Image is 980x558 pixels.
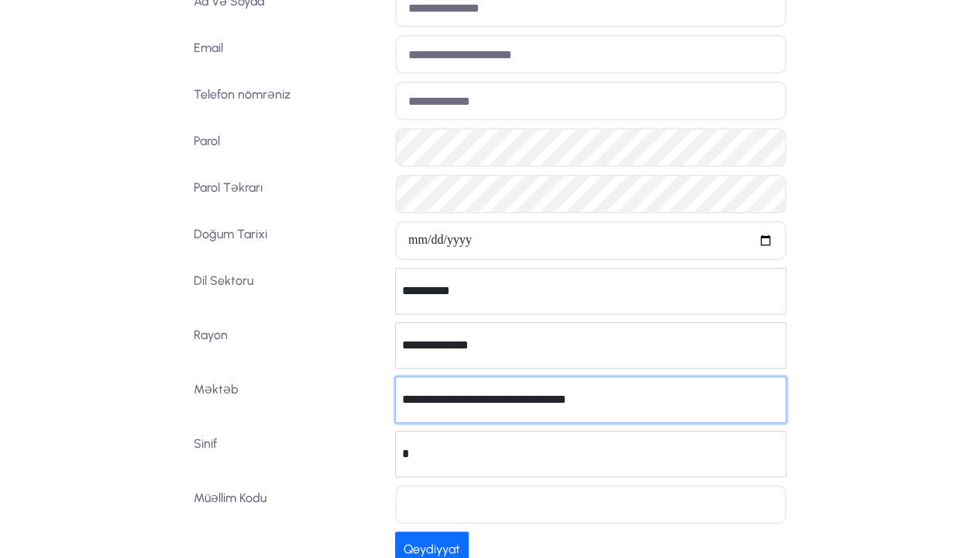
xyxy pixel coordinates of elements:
label: Telefon nömrəniz [188,81,390,120]
label: Dil Sektoru [188,268,390,314]
label: Müəllim Kodu [188,485,390,524]
label: Parol Təkrarı [188,175,390,213]
label: Email [188,35,390,74]
label: Doğum Tarixi [188,221,390,260]
label: Rayon [188,322,390,369]
label: Parol [188,128,390,167]
label: Məktəb [188,376,390,423]
label: Sinif [188,431,390,477]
